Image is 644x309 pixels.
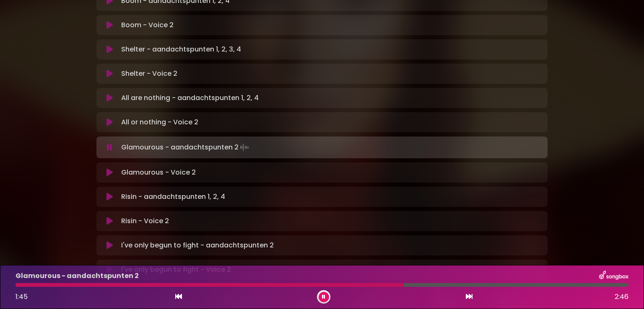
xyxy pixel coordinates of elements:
[121,167,196,178] p: Glamourous - Voice 2
[121,20,174,30] p: Boom - Voice 2
[121,117,198,127] p: All or nothing - Voice 2
[121,192,225,202] p: Risin - aandachtspunten 1, 2, 4
[16,292,28,301] span: 1:45
[121,216,169,226] p: Risin - Voice 2
[615,292,628,302] span: 2:46
[121,142,250,153] p: Glamourous - aandachtspunten 2
[599,270,628,281] img: songbox-logo-white.png
[16,271,139,281] p: Glamourous - aandachtspunten 2
[121,44,241,54] p: Shelter - aandachtspunten 1, 2, 3, 4
[121,265,231,275] p: I've only begun to fight - Voice 2
[239,142,250,153] img: waveform4.gif
[121,93,259,103] p: All are nothing - aandachtspunten 1, 2, 4
[121,69,177,79] p: Shelter - Voice 2
[121,240,274,250] p: I've only begun to fight - aandachtspunten 2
